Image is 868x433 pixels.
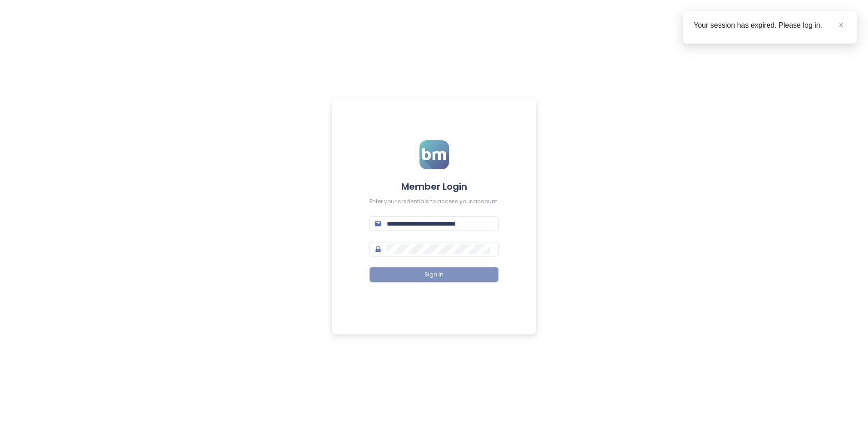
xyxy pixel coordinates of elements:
[694,20,846,31] div: Your session has expired. Please log in.
[419,140,449,169] img: logo
[424,271,444,279] span: Sign In
[375,221,381,227] span: mail
[370,180,498,193] h4: Member Login
[375,246,381,252] span: lock
[838,22,844,28] span: close
[370,197,498,206] div: Enter your credentials to access your account.
[370,267,498,282] button: Sign In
